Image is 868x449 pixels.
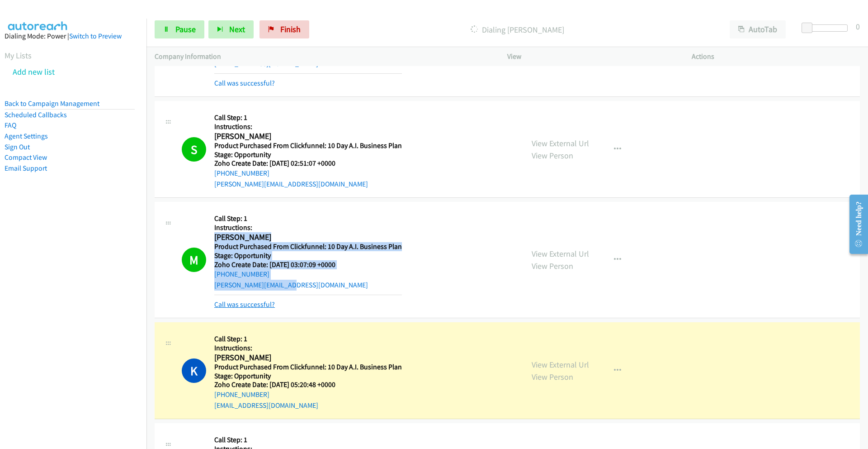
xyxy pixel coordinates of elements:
[155,51,491,62] p: Company Information
[214,281,368,289] a: [PERSON_NAME][EMAIL_ADDRESS][DOMAIN_NAME]
[214,150,402,159] h5: Stage: Opportunity
[214,242,402,251] h5: Product Purchased From Clickfunnel: 10 Day A.I. Business Plan
[208,20,254,38] button: Next
[214,131,399,142] h2: [PERSON_NAME]
[214,344,402,353] h5: Instructions:
[214,223,402,232] h5: Instructions:
[214,122,402,131] h5: Instructions:
[214,59,318,68] a: [EMAIL_ADDRESS][DOMAIN_NAME]
[856,20,860,33] div: 0
[5,132,48,140] a: Agent Settings
[214,113,402,122] h5: Call Step: 1
[730,20,786,38] button: AutoTab
[5,50,32,61] a: My Lists
[214,363,402,372] h5: Product Purchased From Clickfunnel: 10 Day A.I. Business Plan
[5,110,67,119] a: Scheduled Callbacks
[5,143,30,151] a: Sign Out
[532,248,589,259] a: View External Url
[692,51,860,62] p: Actions
[214,251,402,260] h5: Stage: Opportunity
[532,138,589,148] a: View External Url
[214,159,402,168] h5: Zoho Create Date: [DATE] 02:51:07 +0000
[321,24,713,36] p: Dialing [PERSON_NAME]
[5,164,47,172] a: Email Support
[5,31,135,42] div: Dialing Mode: Power |
[806,24,848,32] div: Delay between calls (in seconds)
[175,24,196,34] span: Pause
[532,261,573,271] a: View Person
[5,153,47,162] a: Compact View
[214,232,399,243] h2: [PERSON_NAME]
[214,334,402,344] h5: Call Step: 1
[214,270,269,278] a: [PHONE_NUMBER]
[155,20,204,38] a: Pause
[532,372,573,382] a: View Person
[182,358,206,383] h1: K
[214,169,269,177] a: [PHONE_NUMBER]
[532,150,573,161] a: View Person
[214,141,402,150] h5: Product Purchased From Clickfunnel: 10 Day A.I. Business Plan
[229,24,245,34] span: Next
[13,67,55,77] a: Add new list
[214,435,402,444] h5: Call Step: 1
[259,20,309,38] a: Finish
[214,260,402,269] h5: Zoho Create Date: [DATE] 03:07:09 +0000
[280,24,301,34] span: Finish
[69,32,122,40] a: Switch to Preview
[214,380,402,389] h5: Zoho Create Date: [DATE] 05:20:48 +0000
[532,359,589,370] a: View External Url
[182,137,206,162] h1: S
[214,372,402,381] h5: Stage: Opportunity
[214,79,275,87] a: Call was successful?
[214,300,275,309] a: Call was successful?
[5,99,99,108] a: Back to Campaign Management
[5,121,16,129] a: FAQ
[842,188,868,260] iframe: Resource Center
[214,401,318,410] a: [EMAIL_ADDRESS][DOMAIN_NAME]
[214,214,402,223] h5: Call Step: 1
[507,51,675,62] p: View
[214,353,399,363] h2: [PERSON_NAME]
[214,390,269,399] a: [PHONE_NUMBER]
[214,180,368,188] a: [PERSON_NAME][EMAIL_ADDRESS][DOMAIN_NAME]
[182,248,206,272] h1: M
